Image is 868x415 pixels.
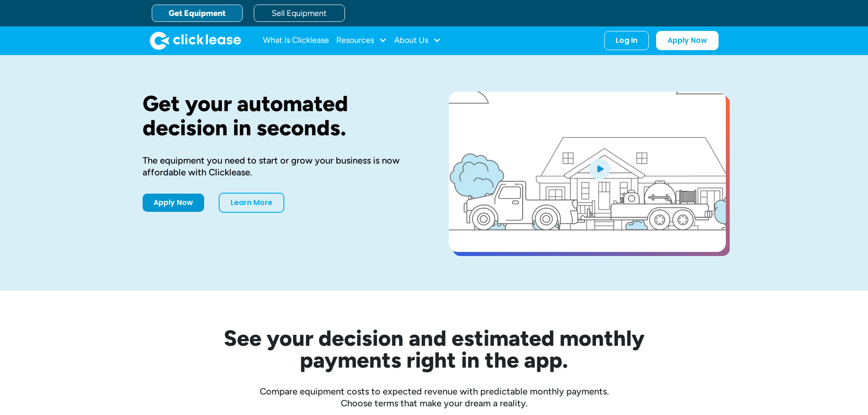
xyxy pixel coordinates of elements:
a: Get Equipment [152,5,243,22]
a: Learn More [219,193,284,213]
a: Apply Now [143,194,204,212]
a: Sell Equipment [254,5,345,22]
a: home [150,31,241,50]
a: open lightbox [449,92,726,252]
a: What Is Clicklease [263,31,329,50]
div: Log In [616,36,637,45]
div: The equipment you need to start or grow your business is now affordable with Clicklease. [143,154,420,178]
div: About Us [394,31,441,50]
img: Blue play button logo on a light blue circular background [587,156,612,181]
h1: Get your automated decision in seconds. [143,92,420,140]
div: Compare equipment costs to expected revenue with predictable monthly payments. Choose terms that ... [143,385,726,409]
div: Resources [336,31,387,50]
a: Apply Now [656,31,719,50]
h2: See your decision and estimated monthly payments right in the app. [179,327,689,371]
img: Clicklease logo [150,31,241,50]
